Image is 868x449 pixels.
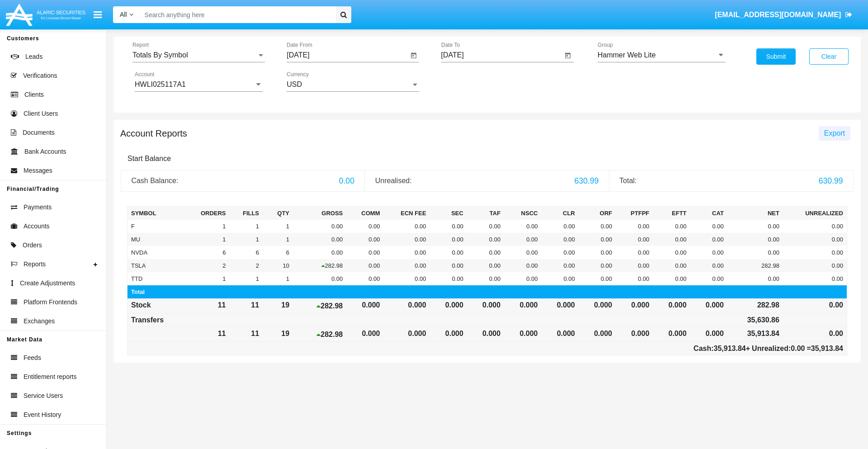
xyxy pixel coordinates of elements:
[127,298,184,313] td: Stock
[783,326,847,341] td: 0.00
[541,326,578,341] td: 0.000
[579,326,616,341] td: 0.000
[140,6,333,23] input: Search
[693,345,750,352] span: Cash: +
[467,246,504,259] td: 0.00
[24,298,77,307] span: Platform Frontends
[541,272,578,285] td: 0.00
[384,233,430,246] td: 0.00
[184,233,229,246] td: 1
[653,272,690,285] td: 0.00
[653,326,690,341] td: 0.000
[579,220,616,233] td: 0.00
[807,345,843,352] span: =
[230,220,263,233] td: 1
[467,206,504,220] th: TAF
[579,298,616,313] td: 0.000
[616,298,653,313] td: 0.000
[230,246,263,259] td: 6
[25,52,42,61] span: Leads
[184,259,229,272] td: 2
[616,272,653,285] td: 0.00
[384,272,430,285] td: 0.00
[263,326,293,341] td: 19
[541,233,578,246] td: 0.00
[616,259,653,272] td: 0.00
[24,372,77,382] span: Entitlement reports
[5,1,87,28] img: Logo image
[504,298,541,313] td: 0.000
[430,246,467,259] td: 0.00
[346,220,383,233] td: 0.00
[579,206,616,220] th: ORF
[430,272,467,285] td: 0.00
[184,220,229,233] td: 1
[653,298,690,313] td: 0.000
[467,272,504,285] td: 0.00
[467,259,504,272] td: 0.00
[24,353,41,363] span: Feeds
[783,298,847,313] td: 0.00
[263,272,293,285] td: 1
[23,128,55,137] span: Documents
[783,259,847,272] td: 0.00
[690,233,727,246] td: 0.00
[819,126,850,141] button: Export
[616,326,653,341] td: 0.000
[783,272,847,285] td: 0.00
[120,11,127,18] span: All
[727,220,783,233] td: 0.00
[127,272,184,285] td: TTD
[504,326,541,341] td: 0.000
[184,272,229,285] td: 1
[824,129,845,137] span: Export
[430,220,467,233] td: 0.00
[727,298,783,313] td: 282.98
[127,220,184,233] td: F
[690,259,727,272] td: 0.00
[127,246,184,259] td: NVDA
[127,154,847,163] h6: Start Balance
[809,48,849,65] button: Clear
[690,206,727,220] th: CAT
[230,298,263,313] td: 11
[346,246,383,259] td: 0.00
[504,233,541,246] td: 0.00
[715,11,841,19] span: [EMAIL_ADDRESS][DOMAIN_NAME]
[811,345,843,352] span: 35,913.84
[467,326,504,341] td: 0.000
[752,345,805,352] span: Unrealized:
[653,246,690,259] td: 0.00
[120,130,187,137] h5: Account Reports
[293,259,346,272] td: 282.98
[230,272,263,285] td: 1
[467,298,504,313] td: 0.000
[263,246,293,259] td: 6
[346,272,383,285] td: 0.00
[293,246,346,259] td: 0.00
[541,220,578,233] td: 0.00
[579,259,616,272] td: 0.00
[430,233,467,246] td: 0.00
[346,206,383,220] th: Comm
[293,298,346,313] td: 282.98
[690,326,727,341] td: 0.000
[727,259,783,272] td: 282.98
[653,206,690,220] th: EFTT
[819,176,843,185] span: 630.99
[408,50,419,61] button: Open calendar
[23,241,42,250] span: Orders
[504,246,541,259] td: 0.00
[184,326,229,341] td: 11
[263,259,293,272] td: 10
[346,259,383,272] td: 0.00
[727,246,783,259] td: 0.00
[127,313,184,326] td: Transfers
[714,345,746,352] span: 35,913.84
[375,175,568,186] div: Unrealised:
[230,326,263,341] td: 11
[127,206,184,220] th: Symbol
[430,259,467,272] td: 0.00
[293,220,346,233] td: 0.00
[184,298,229,313] td: 11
